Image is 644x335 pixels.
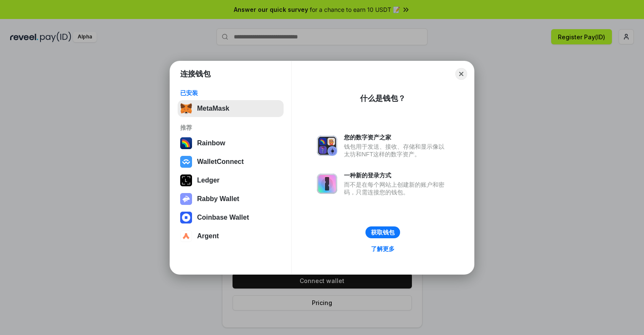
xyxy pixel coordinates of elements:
button: Argent [178,228,284,245]
button: WalletConnect [178,153,284,170]
div: 已安装 [180,89,281,97]
div: MetaMask [197,105,229,112]
div: Argent [197,232,219,240]
div: 您的数字资产之家 [344,133,449,141]
div: 获取钱包 [371,229,395,236]
img: svg+xml,%3Csvg%20xmlns%3D%22http%3A%2F%2Fwww.w3.org%2F2000%2Fsvg%22%20width%3D%2228%22%20height%3... [180,174,192,186]
div: 推荐 [180,124,281,131]
button: Coinbase Wallet [178,209,284,226]
button: Ledger [178,172,284,189]
img: svg+xml,%3Csvg%20xmlns%3D%22http%3A%2F%2Fwww.w3.org%2F2000%2Fsvg%22%20fill%3D%22none%22%20viewBox... [317,136,337,156]
div: Rainbow [197,139,225,147]
div: 一种新的登录方式 [344,172,449,179]
button: 获取钱包 [365,226,400,238]
img: svg+xml,%3Csvg%20width%3D%2228%22%20height%3D%2228%22%20viewBox%3D%220%200%2028%2028%22%20fill%3D... [180,212,192,223]
div: Ledger [197,177,219,184]
div: Coinbase Wallet [197,214,249,221]
button: Rainbow [178,135,284,152]
img: svg+xml,%3Csvg%20width%3D%2228%22%20height%3D%2228%22%20viewBox%3D%220%200%2028%2028%22%20fill%3D... [180,230,192,242]
a: 了解更多 [366,243,400,254]
div: 什么是钱包？ [360,93,406,103]
img: svg+xml,%3Csvg%20fill%3D%22none%22%20height%3D%2233%22%20viewBox%3D%220%200%2035%2033%22%20width%... [180,103,192,114]
img: svg+xml,%3Csvg%20width%3D%2228%22%20height%3D%2228%22%20viewBox%3D%220%200%2028%2028%22%20fill%3D... [180,156,192,168]
button: Close [455,68,467,80]
div: 钱包用于发送、接收、存储和显示像以太坊和NFT这样的数字资产。 [344,143,449,158]
div: Rabby Wallet [197,195,239,203]
img: svg+xml,%3Csvg%20xmlns%3D%22http%3A%2F%2Fwww.w3.org%2F2000%2Fsvg%22%20fill%3D%22none%22%20viewBox... [317,174,337,194]
button: MetaMask [178,100,284,117]
h1: 连接钱包 [180,69,211,79]
button: Rabby Wallet [178,191,284,207]
div: 而不是在每个网站上创建新的账户和密码，只需连接您的钱包。 [344,181,449,196]
div: WalletConnect [197,158,244,166]
div: 了解更多 [371,245,395,253]
img: svg+xml,%3Csvg%20width%3D%22120%22%20height%3D%22120%22%20viewBox%3D%220%200%20120%20120%22%20fil... [180,137,192,149]
img: svg+xml,%3Csvg%20xmlns%3D%22http%3A%2F%2Fwww.w3.org%2F2000%2Fsvg%22%20fill%3D%22none%22%20viewBox... [180,193,192,205]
